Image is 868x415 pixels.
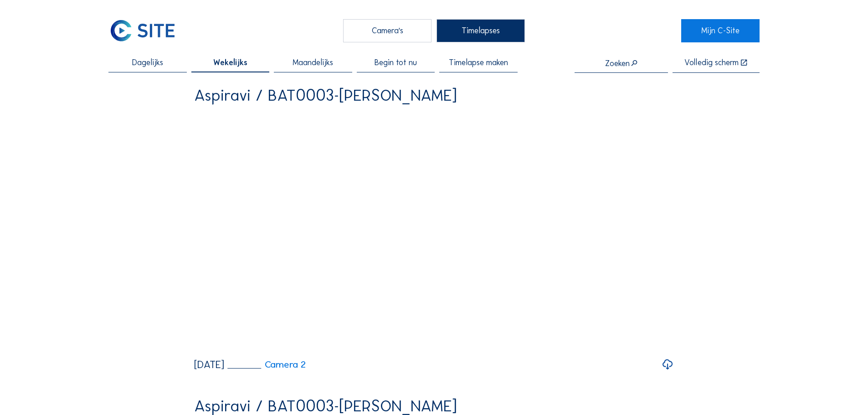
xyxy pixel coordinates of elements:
[132,59,163,67] span: Dagelijks
[108,19,186,42] a: C-SITE Logo
[194,359,224,370] div: [DATE]
[681,19,759,42] a: Mijn C-Site
[227,360,306,369] a: Camera 2
[108,19,177,42] img: C-SITE Logo
[293,59,333,67] span: Maandelijks
[194,87,457,103] div: Aspiravi / BAT0003-[PERSON_NAME]
[375,59,417,67] span: Begin tot nu
[194,398,457,414] div: Aspiravi / BAT0003-[PERSON_NAME]
[684,59,739,67] div: Volledig scherm
[449,59,508,67] span: Timelapse maken
[213,59,247,67] span: Wekelijks
[343,19,431,42] div: Camera's
[437,19,525,42] div: Timelapses
[194,111,674,351] video: Your browser does not support the video tag.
